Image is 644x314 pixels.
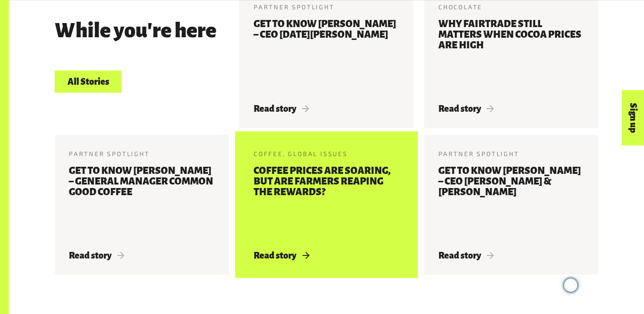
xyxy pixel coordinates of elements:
span: Partner Spotlight [69,150,150,157]
a: Partner Spotlight Get to know [PERSON_NAME] – General Manager Common Good Coffee Read story [55,135,229,275]
h3: Get to know [PERSON_NAME] – CEO [PERSON_NAME] & [PERSON_NAME] [438,165,584,240]
span: Read story [438,251,494,260]
span: Read story [254,251,309,260]
span: Coffee, Global Issues [254,150,348,157]
span: Read story [438,104,494,114]
a: Partner Spotlight Get to know [PERSON_NAME] – CEO [PERSON_NAME] & [PERSON_NAME] Read story [424,135,598,275]
h3: Coffee prices are soaring, but are farmers reaping the rewards? [254,165,399,240]
span: Read story [254,104,309,114]
span: Read story [69,251,124,260]
h3: Why Fairtrade still matters when cocoa prices are high [438,19,584,93]
a: All Stories [55,71,122,93]
a: Coffee, Global Issues Coffee prices are soaring, but are farmers reaping the rewards? Read story [239,135,413,275]
h3: Get to know [PERSON_NAME] – CEO [DATE][PERSON_NAME] [254,19,399,93]
span: Partner Spotlight [254,3,334,11]
span: Partner Spotlight [438,150,519,157]
h3: Get to know [PERSON_NAME] – General Manager Common Good Coffee [69,165,215,240]
h3: While you're here [55,20,216,42]
span: Chocolate [438,3,482,11]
